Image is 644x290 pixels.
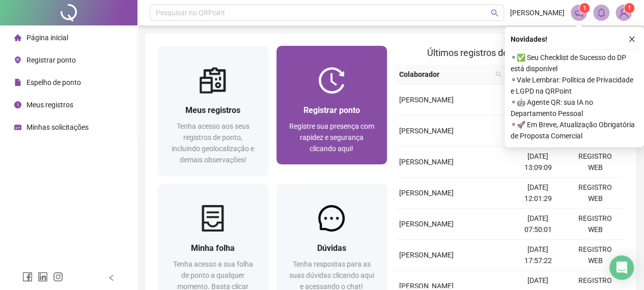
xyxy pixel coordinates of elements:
span: ⚬ Vale Lembrar: Política de Privacidade e LGPD na QRPoint [511,74,638,97]
sup: Atualize o seu contato no menu Meus Dados [624,3,634,13]
img: 93660 [616,5,631,20]
span: Novidades ! [511,34,547,45]
td: REGISTRO WEB [567,240,624,271]
span: ⚬ 🤖 Agente QR: sua IA no Departamento Pessoal [511,97,638,119]
span: home [14,34,21,41]
span: linkedin [38,272,48,282]
td: REGISTRO WEB [567,147,624,178]
td: REGISTRO WEB [567,178,624,209]
span: schedule [14,124,21,131]
td: [DATE] 07:50:01 [509,209,566,240]
td: [DATE] 17:57:22 [509,240,566,271]
sup: 1 [579,3,590,13]
a: Registrar pontoRegistre sua presença com rapidez e segurança clicando aqui! [276,46,387,164]
td: [DATE] 13:09:09 [509,147,566,178]
span: bell [597,8,606,17]
td: REGISTRO WEB [567,209,624,240]
div: Open Intercom Messenger [609,255,634,280]
span: ⚬ ✅ Seu Checklist de Sucesso do DP está disponível [511,52,638,74]
span: [PERSON_NAME] [510,7,565,18]
span: left [108,274,115,281]
span: Minha folha [191,243,235,253]
span: [PERSON_NAME] [399,158,454,166]
span: [PERSON_NAME] [399,96,454,104]
span: [PERSON_NAME] [399,189,454,197]
span: close [628,36,635,43]
span: notification [574,8,583,17]
span: [PERSON_NAME] [399,251,454,259]
span: Meus registros [26,101,73,109]
span: 1 [583,5,586,12]
span: instagram [53,272,63,282]
span: Minhas solicitações [26,123,89,131]
span: Colaborador [399,69,491,80]
span: [PERSON_NAME] [399,220,454,228]
span: Dúvidas [317,243,346,253]
span: search [493,67,503,82]
span: Últimos registros de ponto sincronizados [427,47,592,58]
span: Registrar ponto [303,105,360,115]
span: clock-circle [14,101,21,108]
span: [PERSON_NAME] [399,282,454,290]
td: [DATE] 12:01:29 [509,178,566,209]
a: Meus registrosTenha acesso aos seus registros de ponto, incluindo geolocalização e demais observa... [158,46,268,176]
span: Meus registros [185,105,240,115]
span: Registrar ponto [26,56,76,64]
span: search [495,71,501,77]
span: search [491,9,498,17]
span: [PERSON_NAME] [399,127,454,135]
span: ⚬ 🚀 Em Breve, Atualização Obrigatória de Proposta Comercial [511,119,638,141]
span: facebook [22,272,33,282]
span: Página inicial [26,34,68,42]
span: file [14,79,21,86]
span: 1 [628,5,631,12]
span: Registre sua presença com rapidez e segurança clicando aqui! [289,122,374,153]
span: environment [14,56,21,64]
span: Tenha acesso aos seus registros de ponto, incluindo geolocalização e demais observações! [172,122,254,164]
span: Espelho de ponto [26,78,81,86]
